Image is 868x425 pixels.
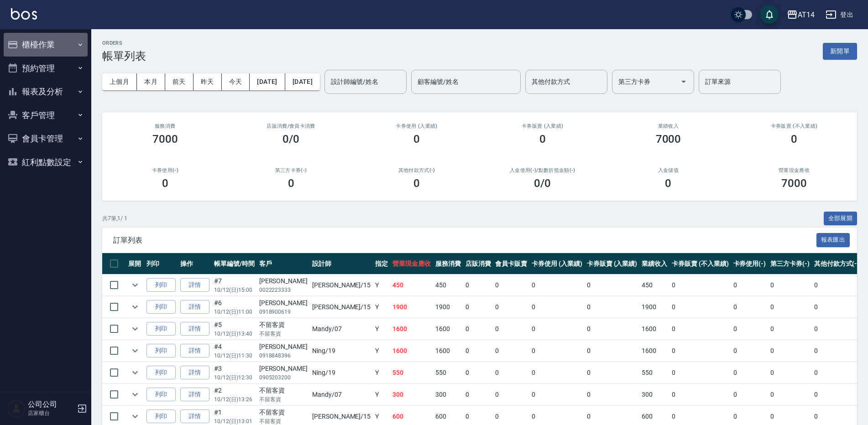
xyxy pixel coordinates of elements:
[102,40,146,46] h2: ORDERS
[822,6,857,23] button: 登出
[373,362,390,384] td: Y
[534,177,551,190] h3: 0 /0
[585,362,640,384] td: 0
[180,409,209,424] a: 詳情
[259,352,308,360] p: 0918848396
[28,409,74,417] p: 店家櫃台
[768,384,812,405] td: 0
[798,9,815,21] div: AT14
[310,318,373,340] td: Mandy /07
[669,340,731,362] td: 0
[180,344,209,358] a: 詳情
[259,395,308,404] p: 不留客資
[259,320,308,330] div: 不留客資
[214,373,255,382] p: 10/12 (日) 12:30
[676,74,691,89] button: Open
[433,318,463,340] td: 1600
[665,177,671,190] h3: 0
[128,278,142,292] button: expand row
[731,384,769,405] td: 0
[639,253,669,275] th: 業績收入
[585,253,640,275] th: 卡券販賣 (入業績)
[7,399,26,418] img: Person
[126,253,144,275] th: 展開
[390,362,433,384] td: 550
[259,373,308,382] p: 0905203200
[812,296,862,318] td: 0
[768,340,812,362] td: 0
[656,133,681,145] h3: 7000
[617,167,721,173] h2: 入金儲值
[178,253,212,275] th: 操作
[585,275,640,296] td: 0
[310,340,373,362] td: Ning /19
[463,318,493,340] td: 0
[373,340,390,362] td: Y
[463,296,493,318] td: 0
[239,167,343,173] h2: 第三方卡券(-)
[259,276,308,286] div: [PERSON_NAME]
[768,318,812,340] td: 0
[529,340,585,362] td: 0
[824,212,858,226] button: 全部展開
[180,278,209,292] a: 詳情
[128,366,142,379] button: expand row
[463,340,493,362] td: 0
[128,388,142,401] button: expand row
[390,253,433,275] th: 營業現金應收
[812,384,862,405] td: 0
[768,296,812,318] td: 0
[113,236,816,245] span: 訂單列表
[493,362,529,384] td: 0
[433,296,463,318] td: 1900
[259,364,308,373] div: [PERSON_NAME]
[529,384,585,405] td: 0
[128,344,142,358] button: expand row
[639,296,669,318] td: 1900
[310,296,373,318] td: [PERSON_NAME] /15
[816,233,850,247] button: 報表匯出
[102,73,137,90] button: 上個月
[768,362,812,384] td: 0
[212,340,257,362] td: #4
[212,384,257,405] td: #2
[529,362,585,384] td: 0
[493,275,529,296] td: 0
[282,133,299,145] h3: 0/0
[373,318,390,340] td: Y
[639,384,669,405] td: 300
[463,384,493,405] td: 0
[433,275,463,296] td: 450
[783,5,818,24] button: AT14
[212,362,257,384] td: #3
[617,123,721,129] h2: 業績收入
[390,296,433,318] td: 1900
[585,340,640,362] td: 0
[146,409,176,424] button: 列印
[816,235,850,244] a: 報表匯出
[433,362,463,384] td: 550
[4,80,88,104] button: 報表及分析
[373,253,390,275] th: 指定
[212,275,257,296] td: #7
[285,73,320,90] button: [DATE]
[493,253,529,275] th: 會員卡販賣
[791,133,797,145] h3: 0
[259,298,308,308] div: [PERSON_NAME]
[146,300,176,314] button: 列印
[639,362,669,384] td: 550
[493,340,529,362] td: 0
[259,330,308,338] p: 不留客資
[493,384,529,405] td: 0
[812,253,862,275] th: 其他付款方式(-)
[128,300,142,314] button: expand row
[760,5,779,24] button: save
[180,366,209,380] a: 詳情
[639,318,669,340] td: 1600
[4,104,88,127] button: 客戶管理
[288,177,294,190] h3: 0
[250,73,285,90] button: [DATE]
[180,388,209,402] a: 詳情
[152,133,178,145] h3: 7000
[529,318,585,340] td: 0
